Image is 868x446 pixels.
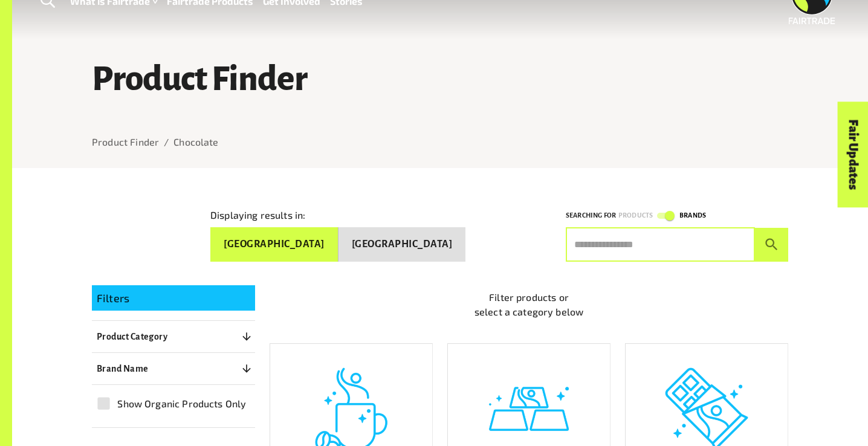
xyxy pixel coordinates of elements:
[97,361,149,376] p: Brand Name
[270,290,788,319] p: Filter products or select a category below
[679,210,706,221] p: Brands
[164,135,169,149] li: /
[92,136,159,147] a: Product Finder
[92,358,255,380] button: Brand Name
[117,396,246,411] span: Show Organic Products Only
[97,290,250,306] p: Filters
[566,210,616,221] p: Searching for
[338,227,466,262] button: [GEOGRAPHIC_DATA]
[618,210,653,221] p: Products
[210,227,338,262] button: [GEOGRAPHIC_DATA]
[173,136,218,147] a: Chocolate
[92,135,788,149] nav: breadcrumb
[97,329,167,344] p: Product Category
[92,326,255,347] button: Product Category
[210,208,305,222] p: Displaying results in:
